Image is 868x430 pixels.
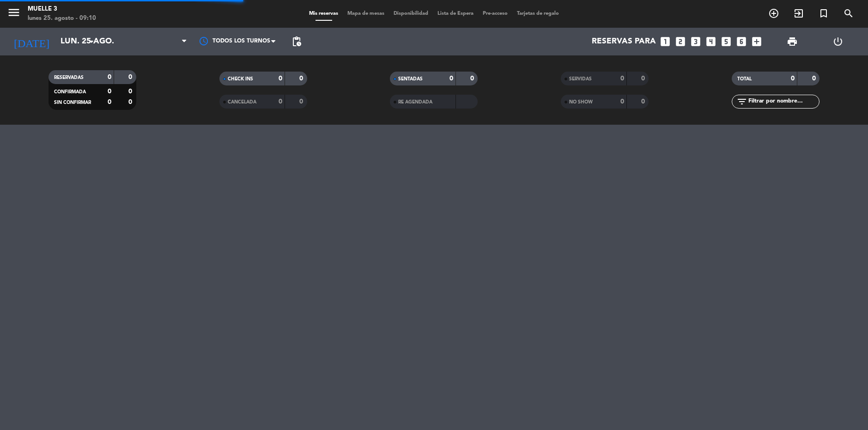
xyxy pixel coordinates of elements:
[641,75,647,82] strong: 0
[818,8,829,19] i: turned_in_not
[86,36,97,47] i: arrow_drop_down
[299,98,305,105] strong: 0
[299,75,305,82] strong: 0
[690,36,702,48] i: looks_3
[398,77,423,81] span: SENTADAS
[389,11,433,16] span: Disponibilidad
[343,11,389,16] span: Mapa de mesas
[470,75,476,82] strong: 0
[720,36,732,48] i: looks_5
[832,36,844,47] i: power_settings_new
[620,98,624,105] strong: 0
[620,75,624,82] strong: 0
[279,75,282,82] strong: 0
[751,36,763,48] i: add_box
[28,14,96,23] div: lunes 25. agosto - 09:10
[279,98,282,105] strong: 0
[398,100,432,104] span: RE AGENDADA
[128,74,134,80] strong: 0
[433,11,478,16] span: Lista de Espera
[28,5,96,14] div: Muelle 3
[815,28,861,55] div: LOG OUT
[108,99,111,105] strong: 0
[812,75,818,82] strong: 0
[768,8,779,19] i: add_circle_outline
[128,88,134,95] strong: 0
[54,90,86,94] span: CONFIRMADA
[7,31,56,52] i: [DATE]
[569,77,592,81] span: SERVIDAS
[54,100,91,105] span: SIN CONFIRMAR
[228,100,256,104] span: CANCELADA
[641,98,647,105] strong: 0
[108,74,111,80] strong: 0
[7,6,21,23] button: menu
[291,36,302,47] span: pending_actions
[705,36,717,48] i: looks_4
[304,11,343,16] span: Mis reservas
[793,8,804,19] i: exit_to_app
[674,36,686,48] i: looks_two
[228,77,253,81] span: CHECK INS
[787,36,798,47] span: print
[449,75,453,82] strong: 0
[569,100,593,104] span: NO SHOW
[747,97,819,107] input: Filtrar por nombre...
[659,36,671,48] i: looks_one
[592,37,656,46] span: Reservas para
[736,96,747,107] i: filter_list
[108,88,111,95] strong: 0
[54,75,84,80] span: RESERVADAS
[512,11,564,16] span: Tarjetas de regalo
[735,36,747,48] i: looks_6
[843,8,854,19] i: search
[737,77,752,81] span: TOTAL
[128,99,134,105] strong: 0
[7,6,21,19] i: menu
[478,11,512,16] span: Pre-acceso
[791,75,795,82] strong: 0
